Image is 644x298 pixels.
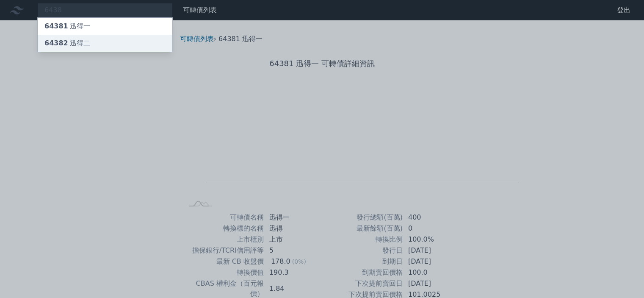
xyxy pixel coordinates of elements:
[44,39,68,47] span: 64382
[38,35,172,52] a: 64382迅得二
[44,38,90,48] div: 迅得二
[38,18,172,35] a: 64381迅得一
[44,22,68,30] span: 64381
[44,21,90,31] div: 迅得一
